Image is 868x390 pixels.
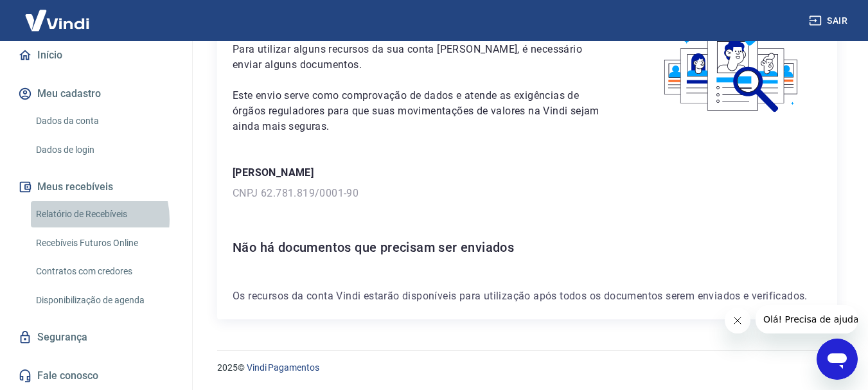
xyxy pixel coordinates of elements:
img: waiting_documents.41d9841a9773e5fdf392cede4d13b617.svg [642,16,822,117]
button: Sair [806,9,853,33]
button: Meu cadastro [15,80,177,108]
a: Vindi Pagamentos [247,362,319,373]
iframe: Fechar mensagem [725,308,750,333]
a: Dados de login [31,137,177,163]
a: Dados da conta [31,108,177,134]
a: Fale conosco [15,362,177,390]
iframe: Botão para abrir a janela de mensagens [817,339,858,380]
iframe: Mensagem da empresa [756,305,858,333]
p: 2025 © [217,361,837,375]
button: Meus recebíveis [15,173,177,201]
a: Contratos com credores [31,258,177,285]
p: CNPJ 62.781.819/0001-90 [233,186,822,201]
a: Recebíveis Futuros Online [31,230,177,256]
p: Para utilizar alguns recursos da sua conta [PERSON_NAME], é necessário enviar alguns documentos. [233,42,612,73]
a: Relatório de Recebíveis [31,201,177,227]
img: Vindi [15,1,99,40]
span: Olá! Precisa de ajuda? [8,9,108,19]
a: Segurança [15,323,177,351]
a: Disponibilização de agenda [31,287,177,314]
p: Os recursos da conta Vindi estarão disponíveis para utilização após todos os documentos serem env... [233,288,822,304]
p: Este envio serve como comprovação de dados e atende as exigências de órgãos reguladores para que ... [233,88,612,134]
a: Início [15,41,177,69]
h6: Não há documentos que precisam ser enviados [233,237,822,258]
p: [PERSON_NAME] [233,165,822,181]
